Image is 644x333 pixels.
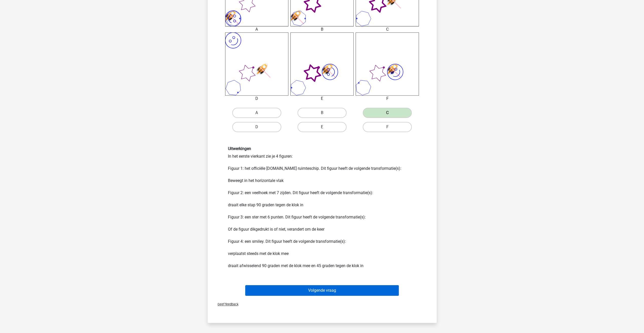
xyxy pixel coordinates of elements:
[232,122,281,132] label: D
[363,108,412,118] label: C
[287,26,357,32] div: B
[232,108,281,118] label: A
[228,146,416,151] h6: Uitwerkingen
[224,146,420,269] div: In het eerste vierkant zie je 4 figuren: Figuur 1: het officiële [DOMAIN_NAME] ruimteschip. Dit f...
[221,96,292,102] div: D
[221,26,292,32] div: A
[352,26,423,32] div: C
[363,122,412,132] label: F
[298,108,346,118] label: B
[245,285,399,296] button: Volgende vraag
[213,302,238,306] span: Geef feedback
[298,122,346,132] label: E
[352,96,423,102] div: F
[287,96,357,102] div: E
